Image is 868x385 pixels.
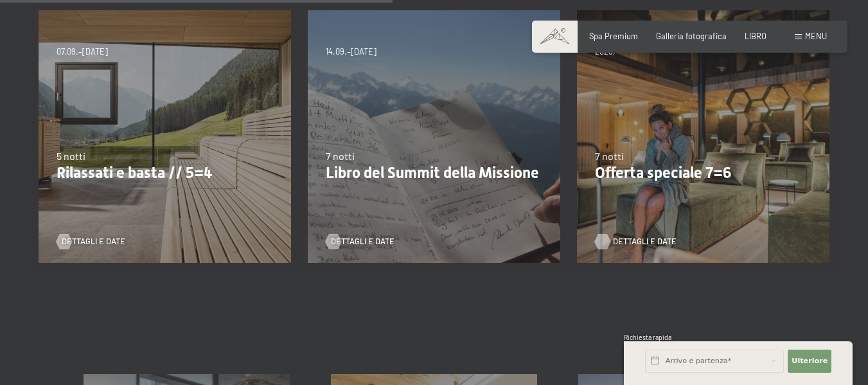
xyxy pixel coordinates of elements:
[326,236,394,247] a: Dettagli e date
[595,150,624,162] font: 7 notti
[62,236,125,246] font: Dettagli e date
[613,236,677,246] font: Dettagli e date
[331,236,394,246] font: Dettagli e date
[788,350,831,373] button: Ulteriore
[589,31,638,41] a: Spa Premium
[792,357,828,365] font: Ulteriore
[595,164,732,182] font: Offerta speciale 7=6
[656,31,727,41] a: Galleria fotografica
[805,31,827,41] font: menu
[57,236,125,247] a: Dettagli e date
[595,236,664,247] a: Dettagli e date
[624,334,671,341] font: Richiesta rapida
[326,46,376,57] font: 14.09.–[DATE]
[326,164,539,182] font: Libro del Summit della Missione
[326,150,355,162] font: 7 notti
[57,164,213,182] font: Rilassati e basta // 5=4
[57,46,108,57] font: 07.09.–[DATE]
[745,31,766,41] a: LIBRO
[57,150,85,162] font: 5 notti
